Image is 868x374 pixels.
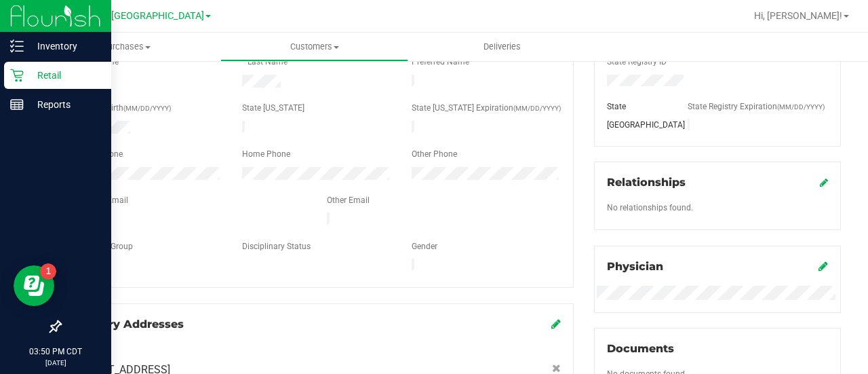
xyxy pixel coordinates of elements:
label: Gender [412,240,437,253]
label: Home Phone [242,148,290,160]
span: (MM/DD/YYYY) [513,105,561,112]
span: TX Austin [GEOGRAPHIC_DATA] [66,10,204,22]
label: Other Phone [412,148,457,160]
label: Last Name [248,56,288,68]
span: Relationships [607,176,686,189]
div: State [597,100,677,113]
inline-svg: Reports [10,98,24,111]
iframe: Resource center [14,265,54,306]
iframe: Resource center unread badge [40,263,56,280]
div: [GEOGRAPHIC_DATA] [597,119,677,131]
p: Retail [24,67,105,83]
p: Inventory [24,38,105,54]
span: Documents [607,342,674,355]
a: Deliveries [408,33,596,61]
span: (MM/DD/YYYY) [777,103,825,111]
label: State Registry ID [607,56,667,68]
label: Date of Birth [78,102,171,114]
label: Disciplinary Status [242,240,311,253]
a: Customers [220,33,408,61]
p: [DATE] [6,358,105,368]
span: (MM/DD/YYYY) [123,105,171,112]
label: Preferred Name [412,56,469,68]
span: Customers [221,41,408,53]
span: Deliveries [465,41,539,53]
span: Physician [607,260,663,273]
p: 03:50 PM CDT [6,345,105,358]
p: Reports [24,96,105,113]
label: State Registry Expiration [688,100,825,113]
inline-svg: Inventory [10,39,24,53]
inline-svg: Retail [10,69,24,82]
label: State [US_STATE] [242,102,304,114]
label: No relationships found. [607,202,693,214]
label: Other Email [327,194,370,206]
span: Hi, [PERSON_NAME]! [754,10,842,21]
span: Purchases [33,41,220,53]
label: State [US_STATE] Expiration [412,102,561,114]
a: Purchases [33,33,220,61]
span: Delivery Addresses [73,318,184,331]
